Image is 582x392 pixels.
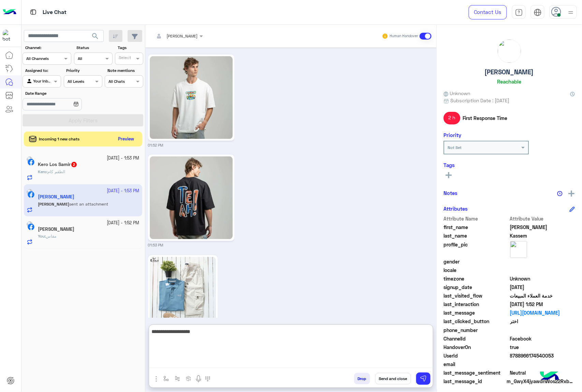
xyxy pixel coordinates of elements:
[510,232,576,239] span: Kassem
[194,375,203,383] img: send voice note
[512,5,526,19] a: tab
[510,327,576,334] span: null
[538,365,562,389] img: hulul-logo.png
[115,134,137,144] button: Preview
[569,191,575,197] img: add
[148,142,163,148] small: 01:52 PM
[444,162,575,168] h6: Tags
[150,56,233,139] img: 552893519_662013036968092_985668627942671744_n.jpg
[498,40,521,63] img: picture
[27,221,33,227] img: picture
[38,233,46,239] b: :
[444,275,509,282] span: timezone
[25,45,71,51] label: Channel:
[172,373,183,384] button: Trigger scenario
[76,45,112,51] label: Status
[497,78,522,85] h6: Reachable
[510,352,576,359] span: 8788966174540053
[510,309,576,316] a: [URL][DOMAIN_NAME]
[469,5,507,19] a: Contact Us
[167,33,198,39] span: [PERSON_NAME]
[444,132,462,138] h6: Priority
[38,226,74,232] h5: Zeyad Burai
[515,9,523,16] img: tab
[107,67,143,74] label: Note mentions
[150,156,233,239] img: 552695390_651991547962701_6085317250907097672_n.jpg
[28,224,34,230] img: Facebook
[354,373,370,385] button: Drop
[463,115,508,122] span: First Response Time
[205,376,210,382] img: make a call
[148,243,163,248] small: 01:53 PM
[175,376,180,381] img: Trigger scenario
[444,369,509,376] span: last_message_sentiment
[510,318,576,325] span: اختر
[444,309,509,316] span: last_message
[38,169,46,174] span: Kero
[557,191,563,196] img: notes
[510,369,576,376] span: 0
[507,378,575,385] span: m_GwyX4jyawdnWos22Rxb0uagc6tfV6IIdplUCszWyuqLDJz_WQiiQTxDpqptbW8NxPhwIHfecyTB_wh_gMoHqjg
[3,5,16,19] img: Logo
[25,90,102,96] label: Date Range
[444,292,509,299] span: last_visited_flow
[444,241,509,257] span: profile_pic
[71,162,77,167] span: 2
[375,373,411,385] button: Send and close
[38,233,45,239] span: You
[510,224,576,231] span: Mohamed
[485,68,534,76] h5: [PERSON_NAME]
[107,220,140,226] small: [DATE] - 1:52 PM
[510,215,576,222] span: Attribute Value
[510,267,576,274] span: null
[183,373,194,384] button: create order
[118,45,143,51] label: Tags
[29,8,38,16] img: tab
[444,224,509,231] span: first_name
[510,301,576,308] span: 2025-10-03T10:52:56.041Z
[444,215,509,222] span: Attribute Name
[163,376,169,381] img: select flow
[152,375,160,383] img: send attachment
[444,344,509,351] span: HandoverOn
[38,169,47,174] b: :
[444,206,468,212] h6: Attributes
[23,114,143,126] button: Apply Filters
[444,267,509,274] span: locale
[510,335,576,342] span: 0
[510,361,576,368] span: null
[444,327,509,334] span: phone_number
[451,97,510,104] span: Subscription Date : [DATE]
[390,33,418,39] small: Human Handover
[444,112,461,124] span: 2 h
[510,241,527,258] img: picture
[444,352,509,359] span: UserId
[444,232,509,239] span: last_name
[444,301,509,308] span: last_interaction
[448,145,462,150] b: Not Set
[150,257,216,340] img: 553158983_1946149682785634_7416982224786715195_n.jpg
[534,9,542,16] img: tab
[444,284,509,291] span: signup_date
[28,159,34,166] img: Facebook
[510,344,576,351] span: true
[3,30,15,42] img: 713415422032625
[87,30,104,45] button: search
[47,169,65,174] span: الطقم كام
[444,90,470,97] span: Unknown
[420,375,427,382] img: send message
[444,318,509,325] span: last_clicked_button
[66,67,101,74] label: Priority
[43,8,67,17] p: Live Chat
[510,292,576,299] span: خدمة العملاء المبيعات
[186,376,191,381] img: create order
[444,190,458,196] h6: Notes
[118,55,131,62] div: Select
[444,361,509,368] span: email
[567,8,575,17] img: profile
[444,378,506,385] span: last_message_id
[161,373,172,384] button: select flow
[510,275,576,282] span: Unknown
[107,155,140,162] small: [DATE] - 1:53 PM
[444,335,509,342] span: ChannelId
